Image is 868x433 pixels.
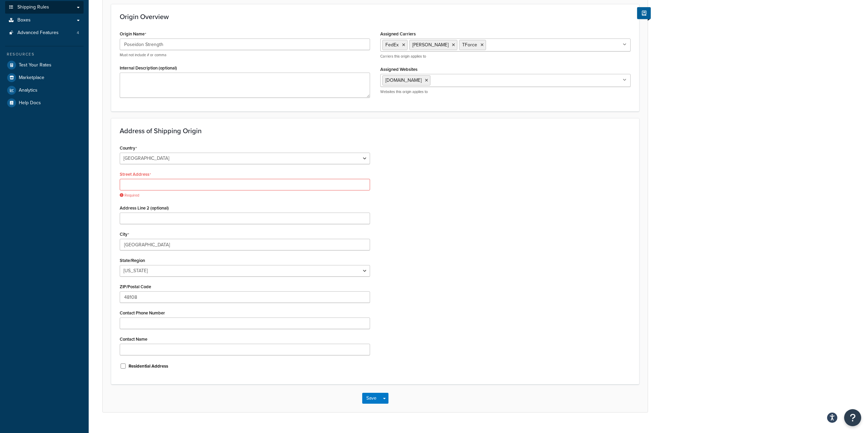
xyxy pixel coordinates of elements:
[5,14,84,27] a: Boxes
[5,97,84,109] a: Help Docs
[380,89,631,94] p: Websites this origin applies to
[120,52,370,58] p: Must not include # or comma
[5,59,84,71] a: Test Your Rates
[19,88,38,93] span: Analytics
[462,41,477,48] span: TForce
[19,100,41,106] span: Help Docs
[120,65,177,71] label: Internal Description (optional)
[637,7,651,19] button: Show Help Docs
[5,1,84,14] a: Shipping Rules
[380,67,417,72] label: Assigned Websites
[120,232,129,237] label: City
[5,51,84,57] div: Resources
[120,310,165,315] label: Contact Phone Number
[385,77,422,84] span: [DOMAIN_NAME]
[385,41,399,48] span: FedEx
[77,30,79,36] span: 4
[120,337,147,342] label: Contact Name
[120,145,137,151] label: Country
[17,30,59,36] span: Advanced Features
[362,393,381,404] button: Save
[120,193,370,198] span: Required
[5,72,84,84] a: Marketplace
[120,13,631,20] h3: Origin Overview
[380,31,416,36] label: Assigned Carriers
[120,205,169,211] label: Address Line 2 (optional)
[17,4,49,10] span: Shipping Rules
[380,54,631,59] p: Carriers this origin applies to
[120,172,151,177] label: Street Address
[120,284,151,289] label: ZIP/Postal Code
[412,41,448,48] span: [PERSON_NAME]
[17,17,31,23] span: Boxes
[120,31,146,37] label: Origin Name
[844,409,861,426] button: Open Resource Center
[5,27,84,39] a: Advanced Features4
[5,27,84,39] li: Advanced Features
[19,62,52,68] span: Test Your Rates
[129,363,168,369] label: Residential Address
[19,75,44,81] span: Marketplace
[5,84,84,96] a: Analytics
[120,258,145,263] label: State/Region
[120,127,631,135] h3: Address of Shipping Origin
